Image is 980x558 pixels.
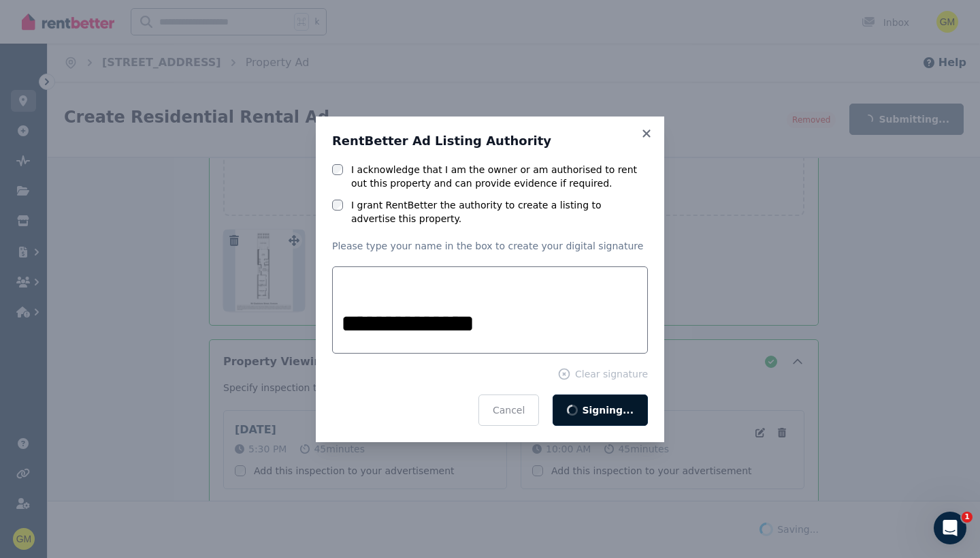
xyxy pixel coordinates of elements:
[351,163,648,190] label: I acknowledge that I am the owner or am authorised to rent out this property and can provide evid...
[332,239,648,253] p: Please type your name in the box to create your digital signature
[351,198,648,226] label: I grant RentBetter the authority to create a listing to advertise this property.
[332,133,648,149] h3: RentBetter Ad Listing Authority
[934,512,966,544] iframe: Intercom live chat
[962,512,973,523] span: 1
